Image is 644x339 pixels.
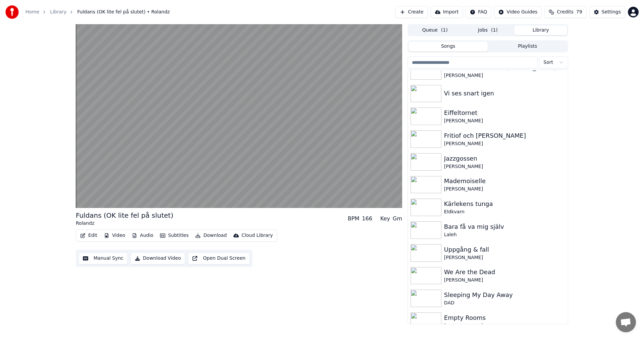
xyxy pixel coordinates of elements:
[557,9,573,15] span: Credits
[462,26,515,35] button: Jobs
[76,220,173,227] div: Rolandz
[393,215,402,223] div: Gm
[444,118,565,124] div: [PERSON_NAME]
[101,231,128,240] button: Video
[589,6,625,18] button: Settings
[78,252,128,264] button: Manual Sync
[488,42,567,51] button: Playlists
[444,323,565,329] div: [PERSON_NAME]
[444,290,565,300] div: Sleeping My Day Away
[444,154,565,163] div: Jazzgossen
[441,27,448,34] span: ( 1 )
[444,222,565,231] div: Bara få va mig själv
[409,42,488,51] button: Songs
[444,245,565,254] div: Uppgång & fall
[395,6,428,18] button: Create
[602,9,621,15] div: Settings
[444,254,565,261] div: [PERSON_NAME]
[444,300,565,306] div: DAD
[444,131,565,140] div: Fritiof och [PERSON_NAME]
[494,6,542,18] button: Video Guides
[77,9,170,15] span: Fuldans (OK lite fel på slutet) • Rolandz
[129,231,156,240] button: Audio
[157,231,191,240] button: Subtitles
[444,277,565,284] div: [PERSON_NAME]
[544,6,586,18] button: Credits79
[444,140,565,147] div: [PERSON_NAME]
[444,267,565,277] div: We Are the Dead
[409,26,462,35] button: Queue
[77,231,100,240] button: Edit
[431,6,463,18] button: Import
[130,252,185,264] button: Download Video
[444,163,565,170] div: [PERSON_NAME]
[444,313,565,323] div: Empty Rooms
[444,231,565,238] div: Laleh
[193,231,229,240] button: Download
[444,72,565,79] div: [PERSON_NAME]
[444,176,565,186] div: Mademoiselle
[362,215,372,223] div: 166
[616,312,636,332] a: Öppna chatt
[241,232,273,239] div: Cloud Library
[576,9,582,15] span: 79
[25,9,170,15] nav: breadcrumb
[380,215,390,223] div: Key
[514,26,567,35] button: Library
[50,9,66,15] a: Library
[491,27,498,34] span: ( 1 )
[444,108,565,118] div: Eiffeltornet
[444,89,565,98] div: Vi ses snart igen
[444,199,565,209] div: Kärlekens tunga
[5,5,19,19] img: youka
[25,9,39,15] a: Home
[348,215,359,223] div: BPM
[188,252,250,264] button: Open Dual Screen
[543,59,553,66] span: Sort
[76,211,173,220] div: Fuldans (OK lite fel på slutet)
[466,6,491,18] button: FAQ
[444,186,565,193] div: [PERSON_NAME]
[444,209,565,215] div: Eldkvarn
